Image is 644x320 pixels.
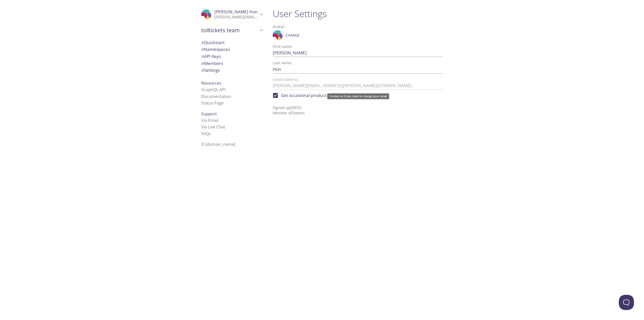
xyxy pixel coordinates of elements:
iframe: Help Scout Beacon - Open [619,295,634,310]
div: tolltickets team [197,24,267,37]
a: FAQ [201,131,211,136]
p: Signed up [DATE] Member of 2 team s [273,101,443,116]
a: Via Live Chat [201,124,225,130]
div: Martin Hon [197,6,267,23]
span: Settings [201,67,220,73]
span: Quickstart [201,40,225,45]
label: First name: [273,45,293,48]
span: © [DOMAIN_NAME] [201,141,235,147]
span: # [201,67,204,73]
div: Team Settings [197,67,267,74]
label: Last name: [273,61,292,65]
span: Get occasional product updates and announcements [281,92,387,99]
a: GraphQL API [201,87,225,92]
div: Quickstart [197,39,267,46]
span: # [201,40,204,45]
button: Change [284,31,301,39]
span: tolltickets team [201,27,258,34]
span: # [201,53,204,59]
span: Resources [201,80,221,86]
p: [PERSON_NAME][EMAIL_ADDRESS][PERSON_NAME][DOMAIN_NAME] [214,15,258,20]
label: Avatar: [273,25,422,28]
span: Namespaces [201,46,230,52]
span: API Keys [201,53,221,59]
div: Namespaces [197,46,267,53]
h1: User Settings [273,8,443,19]
span: s [209,131,211,136]
span: Change [286,32,300,38]
div: Members [197,60,267,67]
span: Support [201,111,217,117]
span: [PERSON_NAME] Hon [214,9,258,15]
a: Documentation [201,94,231,99]
div: API Keys [197,53,267,60]
label: Email address: [273,78,298,81]
a: Via Email [201,118,218,123]
span: # [201,60,204,66]
span: Members [201,60,223,66]
span: # [201,46,204,52]
a: Status Page [201,100,224,106]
